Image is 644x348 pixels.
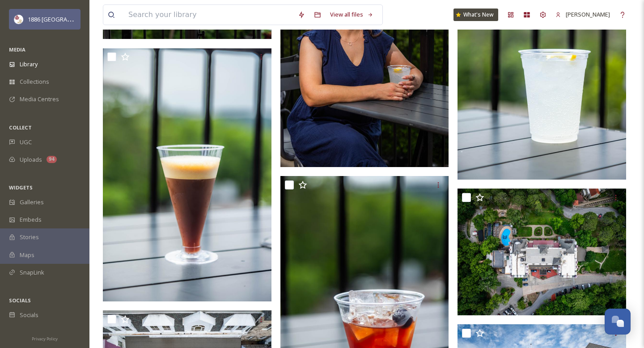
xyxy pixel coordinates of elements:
[458,189,626,315] img: Right Mind Top of the Crest_20250603162947_0014_D-edit-RightMind%20Advertising.jpg
[551,6,614,23] a: [PERSON_NAME]
[20,95,59,103] span: Media Centres
[20,138,32,146] span: UGC
[28,15,98,23] span: 1886 [GEOGRAPHIC_DATA]
[14,15,23,24] img: logos.png
[566,10,610,18] span: [PERSON_NAME]
[124,5,293,25] input: Search your library
[20,215,42,224] span: Embeds
[20,198,44,206] span: Galleries
[47,156,57,163] div: 94
[326,6,378,23] a: View all files
[32,333,58,344] a: Privacy Policy
[20,311,38,319] span: Socials
[9,124,32,131] span: COLLECT
[20,60,38,69] span: Library
[20,77,49,86] span: Collections
[20,268,44,277] span: SnapLink
[453,9,498,21] a: What's New
[103,48,271,301] img: RIght Mind Top of the Crest (2).jpg
[605,309,631,335] button: Open Chat
[9,46,25,53] span: MEDIA
[32,336,58,342] span: Privacy Policy
[9,184,33,191] span: WIDGETS
[9,297,31,304] span: SOCIALS
[20,155,42,164] span: Uploads
[20,251,34,259] span: Maps
[20,233,39,241] span: Stories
